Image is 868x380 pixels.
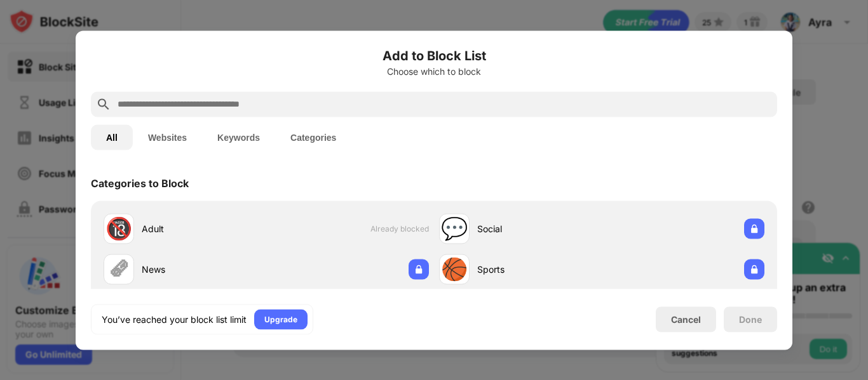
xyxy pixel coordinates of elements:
div: Categories to Block [91,176,189,189]
span: Already blocked [370,224,429,233]
button: All [91,124,133,150]
div: Social [477,222,602,235]
div: Upgrade [264,313,297,325]
div: Choose which to block [91,66,777,76]
div: Done [739,314,762,324]
button: Keywords [202,124,275,150]
div: Sports [477,263,602,276]
div: 🏀 [441,256,468,282]
img: search.svg [96,96,111,112]
button: Websites [133,124,202,150]
div: Adult [142,222,266,235]
div: Cancel [671,314,701,325]
div: You’ve reached your block list limit [102,313,247,325]
div: 🔞 [105,216,132,242]
div: News [142,263,266,276]
div: 🗞 [108,256,130,282]
h6: Add to Block List [91,46,777,65]
button: Categories [275,124,351,150]
div: 💬 [441,216,468,242]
